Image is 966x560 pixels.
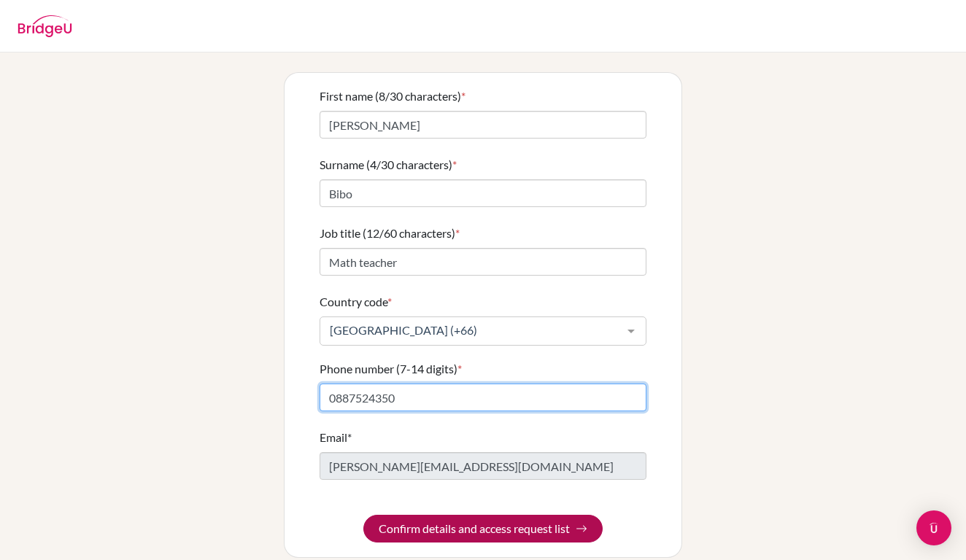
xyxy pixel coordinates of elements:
input: Enter your number [320,384,646,411]
button: Confirm details and access request list [363,515,603,542]
label: Country code [320,293,392,311]
span: [GEOGRAPHIC_DATA] (+66) [326,323,617,338]
div: Open Intercom Messenger [916,510,951,545]
input: Enter your first name [320,111,646,139]
label: First name (8/30 characters) [320,87,465,105]
img: BridgeU logo [18,15,72,37]
label: Email* [320,429,352,446]
label: Job title (12/60 characters) [320,225,460,242]
img: Arrow right [576,523,587,534]
label: Surname (4/30 characters) [320,156,457,174]
label: Phone number (7-14 digits) [320,360,462,378]
input: Enter your surname [320,179,646,207]
input: Enter your job title [320,248,646,276]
